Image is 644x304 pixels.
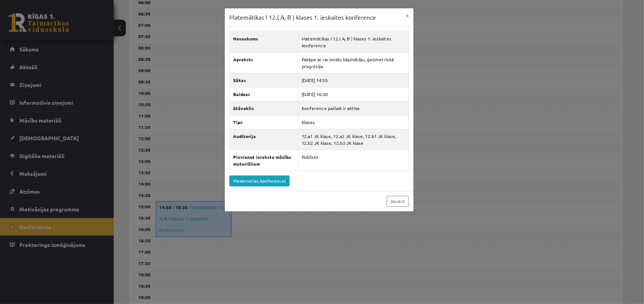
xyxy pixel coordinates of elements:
button: × [401,8,414,23]
th: Stāvoklis [230,101,298,115]
a: Pievienoties konferencei [229,175,290,186]
th: Tips [230,115,298,129]
a: Aizvērt [387,196,409,207]
td: [DATE] 14:55 [298,73,409,87]
th: Sākas [230,73,298,87]
th: Auditorija [230,129,298,150]
td: Klases [298,115,409,129]
th: Beidzas [230,87,298,101]
td: 12.a1 JK klase, 12.a2 JK klase, 12.b1 JK klase, 12.b2 JK klase, 12.b3 JK klase [298,129,409,150]
td: Konference pašlaik ir aktīva [298,101,409,115]
th: Nosaukums [230,31,298,52]
h3: Matemātikas I 12.( A, B ) klases 1. ieskaites konference [229,13,376,22]
td: Matemātikas I 12.( A, B ) klases 1. ieskaites konference [298,31,409,52]
td: Publisks [298,150,409,171]
td: [DATE] 16:30 [298,87,409,101]
th: Apraksts [230,52,298,73]
th: Pievienot ierakstu mācību materiāliem [230,150,298,171]
td: Pakāpe ar racionālu kāpinātāju, ģeometriskā progresija. [298,52,409,73]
